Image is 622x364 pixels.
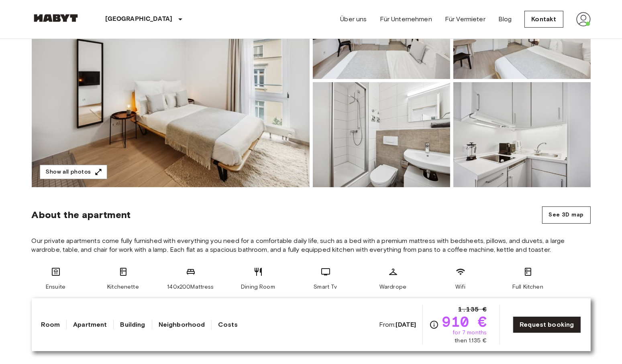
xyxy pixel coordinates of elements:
[379,283,406,291] span: Wardrope
[120,320,145,330] a: Building
[32,209,131,221] span: About the apartment
[513,316,581,333] a: Request booking
[159,320,205,330] a: Neighborhood
[46,283,65,291] span: Ensuite
[41,320,60,330] a: Room
[396,321,416,328] b: [DATE]
[576,12,591,26] img: avatar
[453,329,487,337] span: for 7 months
[379,320,416,329] span: From:
[107,283,139,291] span: Kitchenette
[458,305,487,314] span: 1.135 €
[498,14,512,24] a: Blog
[442,314,487,329] span: 910 €
[455,337,487,345] span: then 1.135 €
[542,206,591,224] button: See 3D map
[455,283,465,291] span: Wifi
[445,14,485,24] a: Für Vermieter
[241,283,275,291] span: Dining Room
[429,320,439,330] svg: Check cost overview for full price breakdown. Please note that discounts apply to new joiners onl...
[106,14,173,24] p: [GEOGRAPHIC_DATA]
[32,14,80,22] img: Habyt
[32,237,591,254] span: Our private apartments come fully furnished with everything you need for a comfortable daily life...
[453,82,591,187] img: Picture of unit DE-04-070-012-01
[313,82,450,187] img: Picture of unit DE-04-070-012-01
[218,320,238,330] a: Costs
[167,283,214,291] span: 140x200Mattress
[73,320,107,330] a: Apartment
[512,283,543,291] span: Full Kitchen
[314,283,337,291] span: Smart Tv
[524,11,563,28] a: Kontakt
[40,165,107,180] button: Show all photos
[380,14,432,24] a: Für Unternehmen
[340,14,367,24] a: Über uns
